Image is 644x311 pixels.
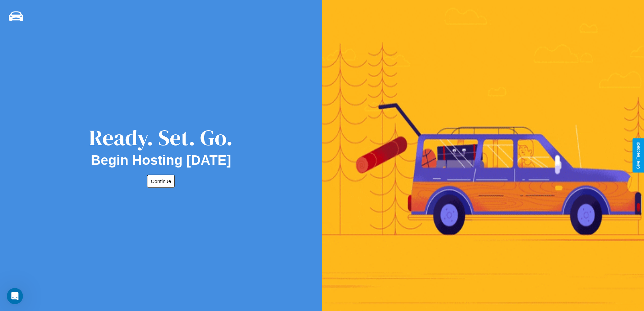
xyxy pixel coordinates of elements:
h2: Begin Hosting [DATE] [91,153,231,168]
div: Ready. Set. Go. [89,123,233,153]
div: Give Feedback [636,142,641,169]
button: Continue [147,175,175,188]
iframe: Intercom live chat [7,288,23,304]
